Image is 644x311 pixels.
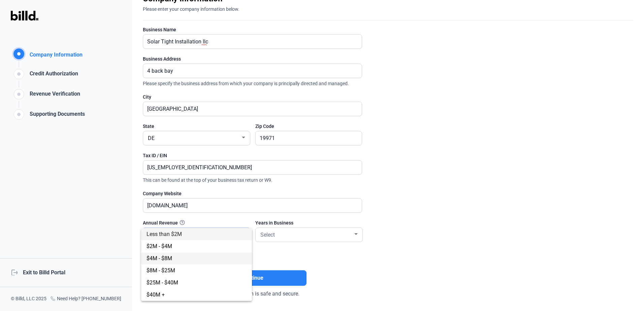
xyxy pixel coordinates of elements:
[147,255,172,262] span: $4M - $8M
[147,279,178,286] span: $25M - $40M
[147,231,182,237] span: Less than $2M
[147,291,165,298] span: $40M +
[147,267,175,274] span: $8M - $25M
[147,243,172,249] span: $2M - $4M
